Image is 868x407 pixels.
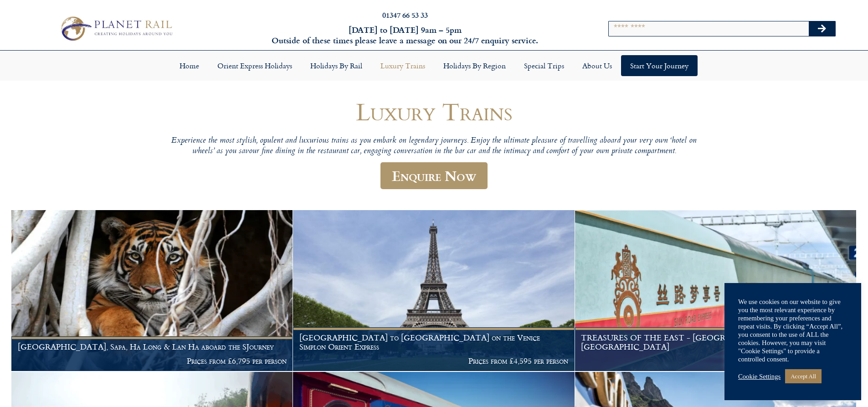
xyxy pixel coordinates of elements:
[380,162,488,189] a: Enquire Now
[5,55,863,76] nav: Menu
[581,333,850,351] h1: TREASURES OF THE EAST - [GEOGRAPHIC_DATA] to [GEOGRAPHIC_DATA]
[299,356,568,366] p: Prices from £4,595 per person
[161,98,708,125] h1: Luxury Trains
[382,10,428,20] a: 01347 66 53 33
[299,333,568,351] h1: [GEOGRAPHIC_DATA] to [GEOGRAPHIC_DATA] on the Venice Simplon Orient Express
[621,55,698,76] a: Start your Journey
[573,55,621,76] a: About Us
[434,55,515,76] a: Holidays by Region
[809,21,835,36] button: Search
[56,14,175,43] img: Planet Rail Train Holidays Logo
[581,356,850,366] p: Prices from £22,300 per person
[18,356,287,366] p: Prices from £6,795 per person
[170,55,208,76] a: Home
[301,55,371,76] a: Holidays by Rail
[575,210,857,371] a: TREASURES OF THE EAST - [GEOGRAPHIC_DATA] to [GEOGRAPHIC_DATA] Prices from £22,300 per person
[161,136,708,157] p: Experience the most stylish, opulent and luxurious trains as you embark on legendary journeys. En...
[371,55,434,76] a: Luxury Trains
[18,342,287,351] h1: [GEOGRAPHIC_DATA], Sapa, Ha Long & Lan Ha aboard the SJourney
[738,372,781,381] a: Cookie Settings
[515,55,573,76] a: Special Trips
[785,369,822,383] a: Accept All
[293,210,575,371] a: [GEOGRAPHIC_DATA] to [GEOGRAPHIC_DATA] on the Venice Simplon Orient Express Prices from £4,595 pe...
[234,25,576,46] h6: [DATE] to [DATE] 9am – 5pm Outside of these times please leave a message on our 24/7 enquiry serv...
[11,210,293,371] a: [GEOGRAPHIC_DATA], Sapa, Ha Long & Lan Ha aboard the SJourney Prices from £6,795 per person
[208,55,301,76] a: Orient Express Holidays
[738,298,847,363] div: We use cookies on our website to give you the most relevant experience by remembering your prefer...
